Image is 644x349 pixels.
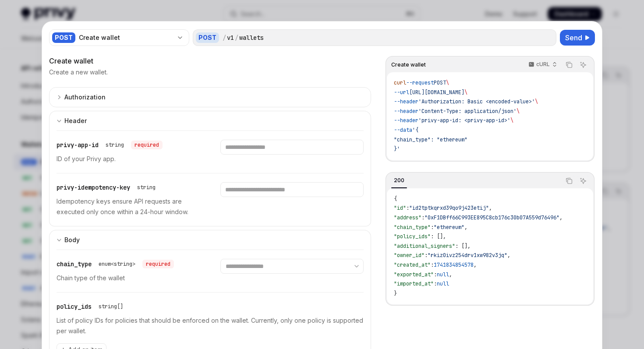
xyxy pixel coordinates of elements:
span: , [449,271,452,278]
span: "0xF1DBff66C993EE895C8cb176c30b07A559d76496" [425,214,559,221]
div: Create wallet [49,56,371,66]
span: , [489,204,492,212]
p: cURL [536,61,550,68]
button: Ask AI [577,175,589,187]
span: 'Content-Type: application/json' [418,108,517,115]
div: required [131,141,163,149]
button: Send [560,30,595,46]
div: Authorization [64,92,106,102]
div: POST [52,32,75,43]
p: Idempotency keys ensure API requests are executed only once within a 24-hour window. [57,196,199,217]
span: privy-app-id [57,141,99,149]
span: "ethereum" [434,224,464,231]
span: policy_ids [57,303,92,310]
span: "id2tptkqrxd39qo9j423etij" [409,204,489,212]
div: required [142,260,174,268]
span: --request [406,79,434,86]
button: Ask AI [577,59,589,71]
span: : [], [455,243,471,250]
span: , [559,214,563,221]
span: --header [394,117,418,124]
span: 'Authorization: Basic <encoded-value>' [418,98,535,105]
div: v1 [227,33,234,42]
span: : [434,271,437,278]
span: --url [394,89,409,96]
span: : [421,214,425,221]
button: POSTCreate wallet [49,28,189,47]
span: --data [394,127,412,134]
span: , [474,261,477,268]
span: \ [517,108,520,115]
span: 1741834854578 [434,261,474,268]
div: POST [196,32,219,43]
p: Create a new wallet. [49,68,108,77]
span: : [425,252,428,259]
span: "owner_id" [394,252,425,259]
span: { [394,195,397,202]
span: , [464,224,467,231]
button: Copy the contents from the code block [563,59,575,71]
span: }' [394,145,400,152]
span: "additional_signers" [394,243,455,250]
span: Send [565,32,582,43]
span: null [437,280,449,287]
span: 'privy-app-id: <privy-app-id>' [418,117,510,124]
p: ID of your Privy app. [57,154,199,164]
span: POST [434,79,446,86]
span: , [507,252,510,259]
button: Expand input section [49,111,371,130]
span: \ [510,117,513,124]
p: List of policy IDs for policies that should be enforced on the wallet. Currently, only one policy... [57,315,364,336]
div: privy-idempotency-key [57,182,159,193]
div: / [223,33,226,42]
span: chain_type [57,260,92,268]
span: "rkiz0ivz254drv1xw982v3jq" [428,252,507,259]
span: : [406,204,409,212]
span: "address" [394,214,421,221]
span: : [431,224,434,231]
span: : [], [431,233,446,240]
button: Expand input section [49,87,371,107]
span: "chain_type" [394,224,431,231]
div: wallets [239,33,264,42]
div: 200 [391,175,407,186]
span: --header [394,108,418,115]
div: chain_type [57,259,174,269]
span: '{ [412,127,418,134]
span: \ [446,79,449,86]
span: : [431,261,434,268]
span: Create wallet [391,61,426,68]
span: --header [394,98,418,105]
span: \ [535,98,538,105]
span: curl [394,79,406,86]
span: null [437,271,449,278]
div: / [235,33,238,42]
span: } [394,290,397,297]
span: "id" [394,204,406,212]
span: "policy_ids" [394,233,431,240]
div: policy_ids [57,301,127,312]
span: \ [464,89,467,96]
span: [URL][DOMAIN_NAME] [409,89,464,96]
div: privy-app-id [57,140,163,150]
input: Enter privy-app-id [220,140,363,155]
span: "chain_type": "ethereum" [394,136,467,143]
p: Chain type of the wallet [57,273,199,283]
div: Create wallet [79,33,173,42]
button: cURL [524,57,561,72]
button: Expand input section [49,230,371,250]
select: Select chain_type [220,259,363,274]
div: Header [64,116,87,126]
span: : [434,280,437,287]
button: Copy the contents from the code block [563,175,575,187]
span: privy-idempotency-key [57,183,130,191]
span: "created_at" [394,261,431,268]
input: Enter privy-idempotency-key [220,182,363,197]
div: Body [64,235,80,245]
span: "exported_at" [394,271,434,278]
span: "imported_at" [394,280,434,287]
